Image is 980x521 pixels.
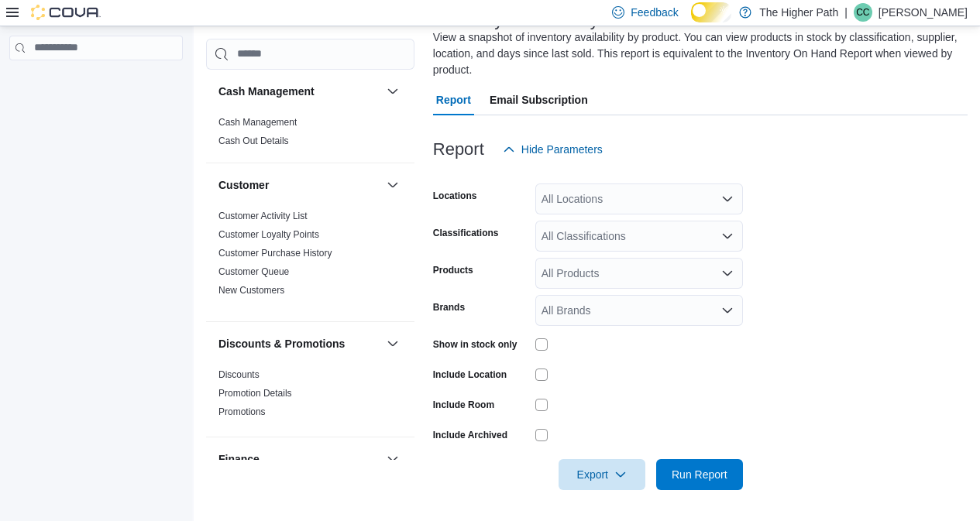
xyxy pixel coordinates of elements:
[218,228,319,241] span: Customer Loyalty Points
[436,84,471,115] span: Report
[218,116,297,129] span: Cash Management
[218,177,269,193] h3: Customer
[568,459,636,490] span: Export
[672,467,727,482] span: Run Report
[854,3,872,22] div: Cheyienne Cunningham
[844,3,848,22] p: |
[218,284,284,296] span: New Customers
[433,368,507,381] label: Include Location
[631,5,678,20] span: Feedback
[218,266,289,277] a: Customer Queue
[721,304,734,317] button: Open list of options
[433,264,473,276] label: Products
[759,3,838,22] p: The Higher Path
[559,459,645,490] button: Export
[433,399,494,411] label: Include Room
[383,334,402,353] button: Discounts & Promotions
[218,336,345,351] h3: Discounts & Promotions
[433,29,960,78] div: View a snapshot of inventory availability by product. You can view products in stock by classific...
[521,142,603,157] span: Hide Parameters
[218,336,380,351] button: Discounts & Promotions
[218,248,332,259] a: Customer Purchase History
[433,301,465,314] label: Brands
[218,135,289,147] span: Cash Out Details
[218,451,260,467] h3: Finance
[383,82,402,101] button: Cash Management
[218,210,308,222] span: Customer Activity List
[218,285,284,296] a: New Customers
[218,247,332,259] span: Customer Purchase History
[218,388,292,399] a: Promotion Details
[218,406,266,418] span: Promotions
[31,5,101,20] img: Cova
[691,22,692,23] span: Dark Mode
[218,84,380,99] button: Cash Management
[433,338,518,351] label: Show in stock only
[490,84,588,115] span: Email Subscription
[218,387,292,399] span: Promotion Details
[206,365,414,437] div: Discounts & Promotions
[218,117,297,128] a: Cash Management
[433,190,477,202] label: Locations
[721,193,734,205] button: Open list of options
[218,211,308,221] a: Customer Activity List
[383,176,402,194] button: Customer
[383,450,402,468] button: Finance
[218,368,260,381] span: Discounts
[218,229,319,240] a: Customer Loyalty Points
[433,140,484,159] h3: Report
[721,230,734,242] button: Open list of options
[879,3,968,22] p: [PERSON_NAME]
[656,459,743,490] button: Run Report
[433,227,499,239] label: Classifications
[218,369,260,380] a: Discounts
[721,267,734,279] button: Open list of options
[433,429,507,441] label: Include Archived
[497,134,609,165] button: Hide Parameters
[691,2,732,22] input: Dark Mode
[218,451,380,467] button: Finance
[218,266,289,278] span: Customer Queue
[218,84,315,99] h3: Cash Management
[218,177,380,193] button: Customer
[218,406,266,417] a: Promotions
[206,207,414,321] div: Customer
[9,63,183,101] nav: Complex example
[218,135,289,146] a: Cash Out Details
[206,113,414,163] div: Cash Management
[856,3,869,22] span: CC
